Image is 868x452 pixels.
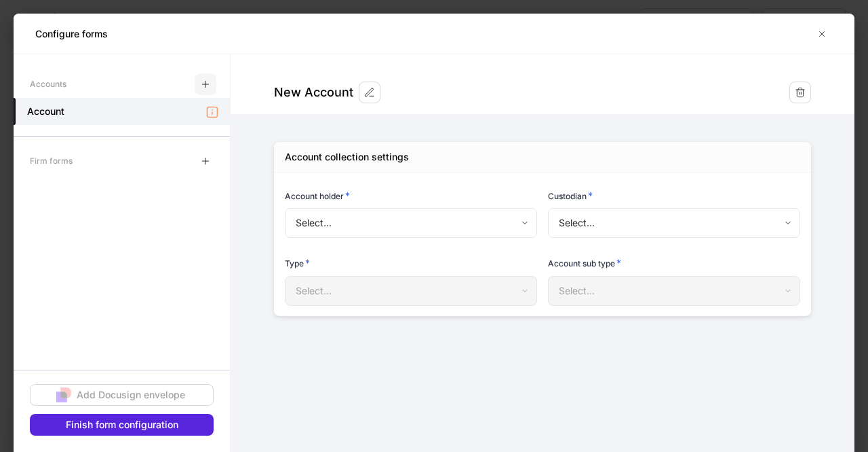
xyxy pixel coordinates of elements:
[285,208,536,238] div: Select...
[548,256,621,270] h6: Account sub type
[285,150,409,164] div: Account collection settings
[30,414,214,436] button: Finish form configuration
[30,72,66,96] div: Accounts
[30,384,214,406] button: Add Docusign envelope
[285,256,310,270] h6: Type
[548,208,800,238] div: Select...
[30,149,73,173] div: Firm forms
[66,418,178,432] div: Finish form configuration
[35,27,108,41] h5: Configure forms
[548,189,593,203] h6: Custodian
[27,105,64,118] h5: Account
[285,189,350,203] h6: Account holder
[548,276,800,306] div: Select...
[77,388,185,402] div: Add Docusign envelope
[14,98,230,125] a: Account
[285,276,536,306] div: Select...
[274,84,353,101] div: New Account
